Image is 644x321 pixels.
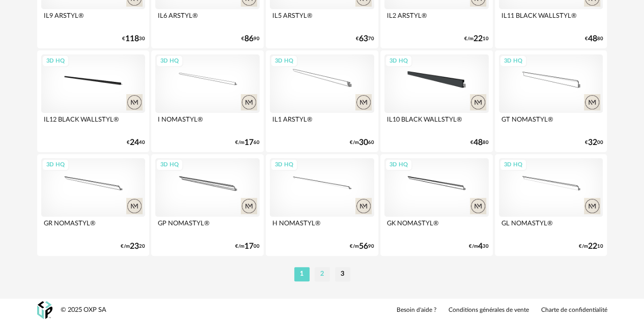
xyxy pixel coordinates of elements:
[315,267,330,281] li: 2
[151,50,264,152] a: 3D HQ I NOMASTYL® €/m1760
[42,55,69,68] div: 3D HQ
[130,243,139,250] span: 23
[244,243,254,250] span: 17
[478,243,483,250] span: 4
[359,36,368,42] span: 63
[156,159,183,171] div: 3D HQ
[235,243,260,250] div: €/m 00
[125,36,139,42] span: 118
[584,139,603,146] div: € 00
[350,139,374,146] div: €/m 60
[61,306,106,314] div: © 2025 OXP SA
[356,36,374,42] div: € 70
[584,36,603,42] div: € 80
[244,139,254,146] span: 17
[473,139,483,146] span: 48
[335,267,350,281] li: 3
[350,243,374,250] div: €/m 90
[464,36,489,42] div: €/m 10
[122,36,145,42] div: € 30
[155,113,260,133] div: I NOMASTYL®
[499,9,603,30] div: IL11 BLACK WALLSTYL®
[587,139,597,146] span: 32
[41,9,146,30] div: IL9 ARSTYL®
[270,217,374,237] div: H NOMASTYL®
[385,55,412,68] div: 3D HQ
[397,306,436,314] a: Besoin d'aide ?
[121,243,145,250] div: €/m 20
[495,154,607,256] a: 3D HQ GL NOMASTYL® €/m2210
[587,243,597,250] span: 22
[470,139,489,146] div: € 80
[384,9,489,30] div: IL2 ARSTYL®
[495,50,607,152] a: 3D HQ GT NOMASTYL® €3200
[37,154,150,256] a: 3D HQ GR NOMASTYL® €/m2320
[235,139,260,146] div: €/m 60
[244,36,254,42] span: 86
[156,55,183,68] div: 3D HQ
[469,243,489,250] div: €/m 30
[499,217,603,237] div: GL NOMASTYL®
[155,9,260,30] div: IL6 ARSTYL®
[499,159,527,171] div: 3D HQ
[37,301,52,319] img: OXP
[578,243,603,250] div: €/m 10
[37,50,150,152] a: 3D HQ IL12 BLACK WALLSTYL® €2440
[359,139,368,146] span: 30
[270,55,298,68] div: 3D HQ
[270,113,374,133] div: IL1 ARSTYL®
[151,154,264,256] a: 3D HQ GP NOMASTYL® €/m1700
[155,217,260,237] div: GP NOMASTYL®
[130,139,139,146] span: 24
[266,50,378,152] a: 3D HQ IL1 ARSTYL® €/m3060
[384,113,489,133] div: IL10 BLACK WALLSTYL®
[380,50,493,152] a: 3D HQ IL10 BLACK WALLSTYL® €4880
[42,159,69,171] div: 3D HQ
[270,9,374,30] div: IL5 ARSTYL®
[587,36,597,42] span: 48
[41,217,146,237] div: GR NOMASTYL®
[473,36,483,42] span: 22
[127,139,145,146] div: € 40
[449,306,529,314] a: Conditions générales de vente
[541,306,607,314] a: Charte de confidentialité
[270,159,298,171] div: 3D HQ
[499,55,527,68] div: 3D HQ
[499,113,603,133] div: GT NOMASTYL®
[266,154,378,256] a: 3D HQ H NOMASTYL® €/m5690
[385,159,412,171] div: 3D HQ
[380,154,493,256] a: 3D HQ GK NOMASTYL® €/m430
[359,243,368,250] span: 56
[241,36,260,42] div: € 90
[384,217,489,237] div: GK NOMASTYL®
[41,113,146,133] div: IL12 BLACK WALLSTYL®
[294,267,310,281] li: 1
